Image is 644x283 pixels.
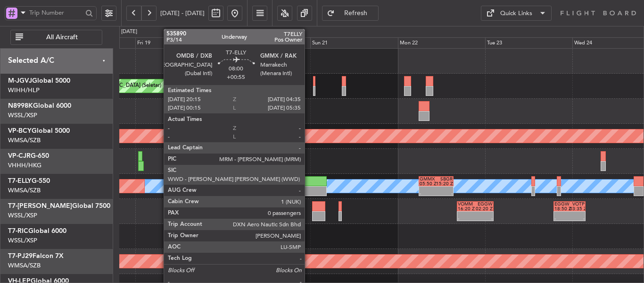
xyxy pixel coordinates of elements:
[570,216,585,221] div: -
[8,77,32,84] span: M-JGVJ
[436,181,453,186] div: 15:20 Z
[570,202,585,206] div: VOTP
[8,253,64,259] a: T7-PJ29Falcon 7X
[8,128,32,134] span: VP-BCY
[236,204,340,218] div: AOG Maint [GEOGRAPHIC_DATA] (Seletar)
[8,253,33,259] span: T7-PJ29
[8,203,72,209] span: T7-[PERSON_NAME]
[8,211,37,220] a: WSSL/XSP
[29,6,83,20] input: Trip Number
[8,153,31,159] span: VP-CJR
[554,206,570,211] div: 18:50 Z
[570,206,585,211] div: 03:35 Z
[475,202,493,206] div: EGGW
[554,202,570,206] div: EGGW
[8,86,40,94] a: WIHH/HLP
[8,136,41,145] a: WMSA/SZB
[8,178,32,184] span: T7-ELLY
[485,37,572,49] div: Tue 23
[420,191,436,196] div: -
[481,6,552,21] button: Quick Links
[436,177,453,181] div: SBGR
[398,37,485,49] div: Mon 22
[475,216,493,221] div: -
[8,103,71,109] a: N8998KGlobal 6000
[160,9,205,17] span: [DATE] - [DATE]
[8,228,66,234] a: T7-RICGlobal 6000
[8,103,33,109] span: N8998K
[458,206,475,211] div: 16:20 Z
[458,216,475,221] div: -
[322,6,379,21] button: Refresh
[223,37,310,49] div: Sat 20
[310,37,397,49] div: Sun 21
[8,153,49,159] a: VP-CJRG-650
[8,203,110,209] a: T7-[PERSON_NAME]Global 7500
[8,161,41,170] a: VHHH/HKG
[8,261,41,270] a: WMSA/SZB
[436,191,453,196] div: -
[554,216,570,221] div: -
[8,77,70,84] a: M-JGVJGlobal 5000
[420,177,436,181] div: GMMX
[121,28,137,36] div: [DATE]
[10,30,102,45] button: All Aircraft
[8,186,41,195] a: WMSA/SZB
[8,228,28,234] span: T7-RIC
[8,111,37,120] a: WSSL/XSP
[25,34,99,41] span: All Aircraft
[8,236,37,245] a: WSSL/XSP
[8,128,70,134] a: VP-BCYGlobal 5000
[8,178,50,184] a: T7-ELLYG-550
[475,206,493,211] div: 02:20 Z
[135,37,223,49] div: Fri 19
[337,10,375,17] span: Refresh
[500,9,532,18] div: Quick Links
[420,181,436,186] div: 05:50 Z
[458,202,475,206] div: VOMM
